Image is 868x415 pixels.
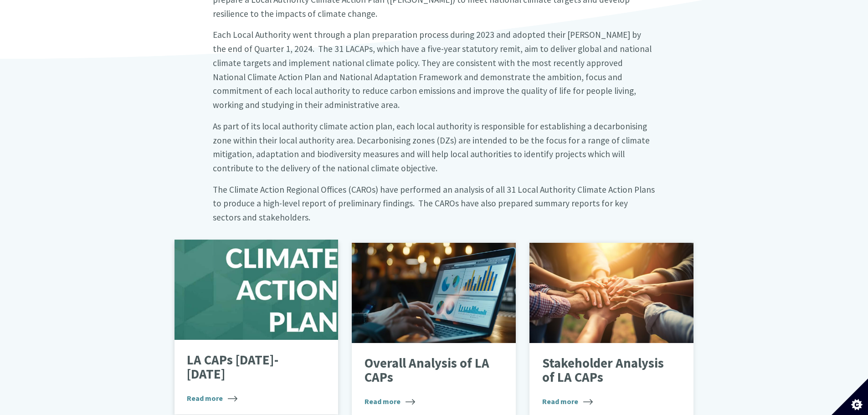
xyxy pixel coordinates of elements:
button: Set cookie preferences [832,379,868,415]
big: Each Local Authority went through a plan preparation process during 2023 and adopted their [PERSO... [213,29,652,110]
big: As part of its local authority climate action plan, each local authority is responsible for estab... [213,121,650,174]
p: Overall Analysis of LA CAPs [365,356,490,385]
span: Read more [187,393,237,404]
span: Read more [542,396,593,407]
a: LA CAPs [DATE]-[DATE] Read more [175,240,339,415]
p: LA CAPs [DATE]-[DATE] [187,353,312,382]
big: The Climate Action Regional Offices (CAROs) have performed an analysis of all 31 Local Authority ... [213,184,655,223]
p: Stakeholder Analysis of LA CAPs [542,356,668,385]
span: Read more [365,396,415,407]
